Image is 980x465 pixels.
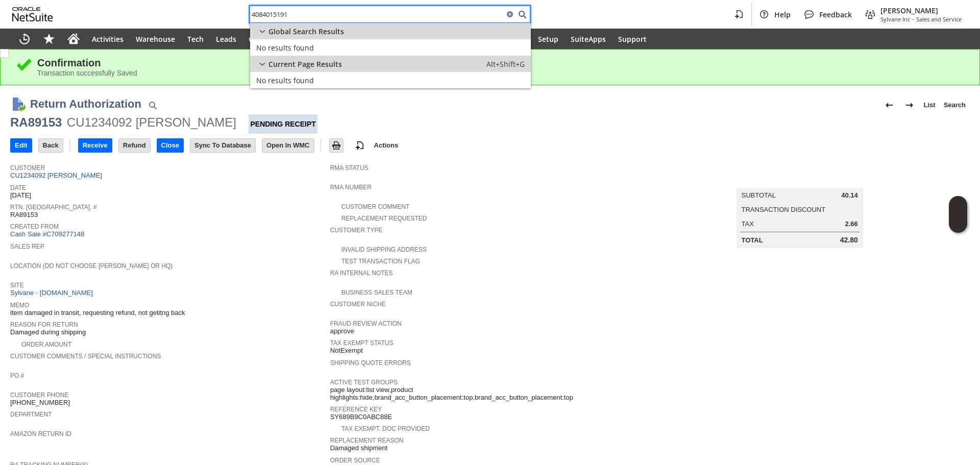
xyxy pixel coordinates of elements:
[10,353,161,360] a: Customer Comments / Special Instructions
[18,33,31,45] svg: Recent Records
[10,321,78,328] a: Reason For Return
[250,39,531,56] a: No results found
[37,29,61,49] div: Shortcuts
[742,220,754,228] a: Tax
[538,34,558,44] span: Setup
[10,184,26,191] a: Date
[330,270,393,277] a: RA Internal Notes
[187,34,204,44] span: Tech
[330,164,369,172] a: RMA Status
[10,399,70,407] span: [PHONE_NUMBER]
[10,309,185,317] span: item damaged in transit, requesting refund, not getitng back
[10,243,44,250] a: Sales Rep
[10,230,84,238] a: Cash Sale #C709277148
[216,34,236,44] span: Leads
[30,95,141,112] h1: Return Authorization
[949,196,967,233] iframe: Click here to launch Oracle Guided Learning Help Panel
[330,406,382,413] a: Reference Key
[210,29,242,49] a: Leads
[841,191,858,200] span: 40.14
[330,457,380,464] a: Order Source
[618,34,647,44] span: Support
[43,33,55,45] svg: Shortcuts
[250,8,504,20] input: Search
[10,411,52,418] a: Department
[249,34,298,44] span: Opportunities
[130,29,181,49] a: Warehouse
[268,27,344,36] span: Global Search Results
[903,99,916,111] img: Next
[67,114,236,131] div: CU1234092 [PERSON_NAME]
[330,359,411,366] a: Shipping Quote Errors
[21,341,71,348] a: Order Amount
[532,29,565,49] a: Setup
[330,227,383,234] a: Customer Type
[341,289,412,296] a: Business Sales Team
[12,7,53,21] svg: logo
[10,282,24,289] a: Site
[10,391,68,399] a: Customer Phone
[10,172,105,179] a: CU1234092 [PERSON_NAME]
[39,139,63,152] input: Back
[12,29,37,49] a: Recent Records
[330,139,343,152] input: Print
[940,97,970,113] a: Search
[242,29,304,49] a: Opportunities
[880,6,962,15] span: [PERSON_NAME]
[330,379,398,386] a: Active Test Groups
[330,139,342,152] img: Print
[354,139,366,152] img: add-record.svg
[10,204,96,211] a: Rtn. [GEOGRAPHIC_DATA]. #
[330,320,402,327] a: Fraud Review Action
[10,191,31,200] span: [DATE]
[341,425,430,432] a: Tax Exempt. Doc Provided
[341,258,420,265] a: Test Transaction Flag
[571,34,606,44] span: SuiteApps
[341,246,427,253] a: Invalid Shipping Address
[10,430,71,437] a: Amazon Return ID
[157,139,183,152] input: Close
[250,72,531,88] a: No results found
[883,99,895,111] img: Previous
[10,328,86,336] span: Damaged during shipping
[10,211,38,219] span: RA89153
[370,141,403,149] a: Actions
[330,327,354,335] span: approve
[10,223,59,230] a: Created From
[146,99,159,111] img: Quick Find
[330,386,645,402] span: page layout:list view,product highlights:hide,brand_acc_button_placement:top,brand_acc_button_pla...
[742,191,776,199] a: Subtotal
[10,262,173,270] a: Location (Do Not Choose [PERSON_NAME] or HQ)
[330,444,388,452] span: Damaged shipment
[330,437,404,444] a: Replacement reason
[612,29,653,49] a: Support
[86,29,130,49] a: Activities
[742,236,763,244] a: Total
[256,76,314,85] span: No results found
[79,139,112,152] input: Receive
[341,215,427,222] a: Replacement Requested
[774,10,791,19] span: Help
[10,372,24,379] a: PO #
[136,34,175,44] span: Warehouse
[330,347,363,355] span: NotExempt
[262,139,314,152] input: Open In WMC
[840,236,858,244] span: 42.80
[486,59,525,69] span: Alt+Shift+G
[330,413,392,421] span: SY689B9C0ABC88E
[10,114,62,131] div: RA89153
[37,69,964,77] div: Transaction successfully Saved
[742,206,826,213] a: Transaction Discount
[330,184,372,191] a: RMA Number
[119,139,150,152] input: Refund
[845,220,857,228] span: 2.66
[330,301,386,308] a: Customer Niche
[516,8,528,20] svg: Search
[916,15,962,23] span: Sales and Service
[330,339,394,347] a: Tax Exempt Status
[61,29,86,49] a: Home
[11,139,32,152] input: Edit
[341,203,410,210] a: Customer Comment
[949,215,967,233] span: Oracle Guided Learning Widget. To move around, please hold and drag
[10,302,29,309] a: Memo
